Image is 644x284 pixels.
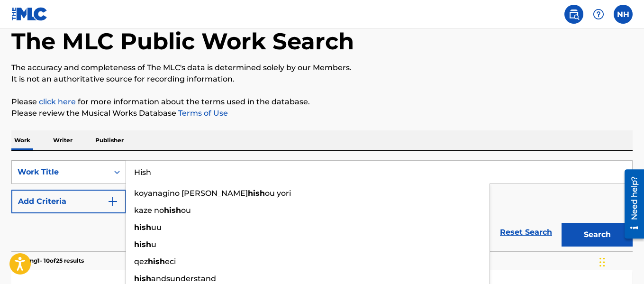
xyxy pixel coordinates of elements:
[568,9,580,20] img: search
[614,5,633,24] div: User Menu
[11,73,633,85] p: It is not an authoritative source for recording information.
[134,223,151,232] strong: hish
[151,274,216,283] span: andsunderstand
[617,166,644,242] iframe: Resource Center
[248,189,265,198] strong: hish
[134,206,164,215] span: kaze no
[148,257,165,266] strong: hish
[564,5,583,24] a: Public Search
[562,223,633,247] button: Search
[593,9,604,20] img: help
[181,206,191,215] span: ou
[589,5,608,24] div: Help
[134,257,148,266] span: qez
[11,27,354,55] h1: The MLC Public Work Search
[134,274,151,283] strong: hish
[11,62,633,73] p: The accuracy and completeness of The MLC's data is determined solely by our Members.
[165,257,176,266] span: eci
[18,166,103,178] div: Work Title
[11,130,33,150] p: Work
[176,109,228,118] a: Terms of Use
[11,160,633,251] form: Search Form
[11,96,633,108] p: Please for more information about the terms used in the database.
[50,130,75,150] p: Writer
[151,223,162,232] span: uu
[39,97,76,106] a: click here
[11,190,126,213] button: Add Criteria
[151,240,156,249] span: u
[107,196,118,207] img: 9d2ae6d4665cec9f34b9.svg
[495,222,557,243] a: Reset Search
[134,189,248,198] span: koyanagino [PERSON_NAME]
[134,240,151,249] strong: hish
[599,248,605,276] div: Drag
[265,189,291,198] span: ou yori
[11,7,48,21] img: MLC Logo
[92,130,127,150] p: Publisher
[11,108,633,119] p: Please review the Musical Works Database
[164,206,181,215] strong: hish
[11,257,84,265] p: Showing 1 - 10 of 25 results
[597,238,644,284] iframe: Chat Widget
